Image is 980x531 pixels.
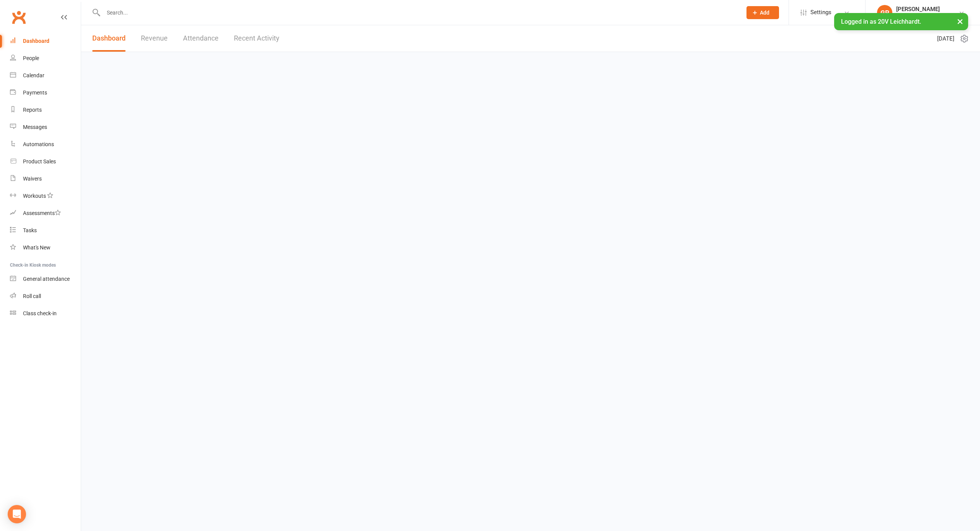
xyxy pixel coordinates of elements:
span: Settings [810,4,831,21]
div: What's New [23,244,51,251]
div: Open Intercom Messenger [8,505,26,523]
span: [DATE] [937,34,954,43]
button: Add [746,6,779,19]
a: Tasks [10,222,81,239]
a: People [10,50,81,67]
a: Automations [10,136,81,153]
div: 20V Leichhardt [896,13,940,20]
div: Class check-in [23,310,57,316]
div: Messages [23,124,47,130]
a: What's New [10,239,81,256]
a: Dashboard [92,25,126,52]
div: GP [877,5,892,20]
div: Tasks [23,227,37,233]
a: Product Sales [10,153,81,170]
a: Messages [10,119,81,136]
span: Logged in as 20V Leichhardt. [841,18,921,25]
a: Calendar [10,67,81,84]
a: Clubworx [9,8,28,27]
div: Automations [23,141,54,147]
a: Assessments [10,205,81,222]
a: Waivers [10,170,81,187]
a: General attendance kiosk mode [10,270,81,288]
input: Search... [101,7,737,18]
span: Add [760,10,769,16]
div: Workouts [23,193,46,199]
a: Recent Activity [234,25,279,52]
div: Roll call [23,293,41,299]
a: Reports [10,101,81,119]
div: People [23,55,39,61]
a: Workouts [10,187,81,205]
a: Attendance [183,25,219,52]
a: Dashboard [10,33,81,50]
div: Payments [23,90,47,96]
div: Calendar [23,72,44,78]
div: Waivers [23,176,42,182]
a: Class kiosk mode [10,305,81,322]
a: Roll call [10,288,81,305]
div: Product Sales [23,158,56,165]
a: Revenue [141,25,168,52]
div: General attendance [23,276,70,282]
button: × [953,13,967,29]
div: [PERSON_NAME] [896,6,940,13]
div: Dashboard [23,38,49,44]
div: Reports [23,107,42,113]
a: Payments [10,84,81,101]
div: Assessments [23,210,61,216]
